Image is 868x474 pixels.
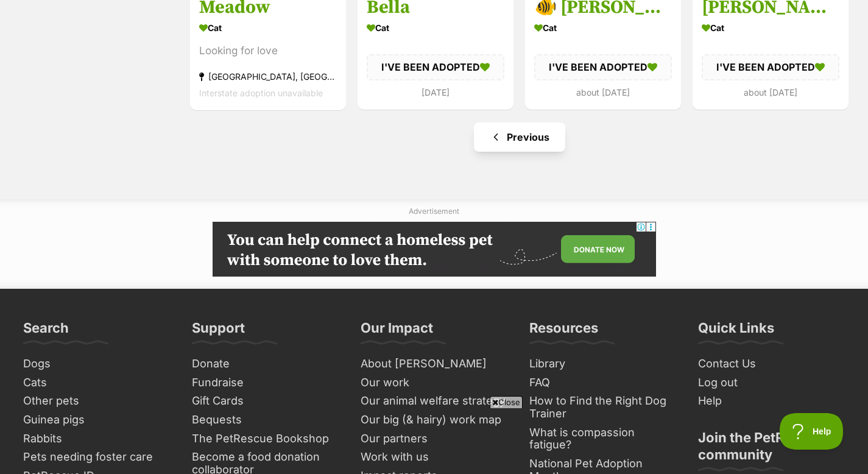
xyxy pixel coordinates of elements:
[524,355,681,373] a: Library
[18,392,175,411] a: Other pets
[693,355,850,373] a: Contact Us
[356,355,512,373] a: About [PERSON_NAME]
[199,19,337,37] div: Cat
[187,355,344,373] a: Donate
[18,411,175,430] a: Guinea pigs
[524,392,681,423] a: How to Find the Right Dog Trainer
[199,68,337,85] div: [GEOGRAPHIC_DATA], [GEOGRAPHIC_DATA]
[187,411,344,430] a: Bequests
[534,83,672,100] div: about [DATE]
[534,19,672,37] div: Cat
[213,222,656,277] iframe: Advertisement
[474,122,565,152] a: Previous page
[199,43,337,59] div: Looking for love
[367,83,504,100] div: [DATE]
[698,319,774,344] h3: Quick Links
[18,448,175,467] a: Pets needing foster care
[199,88,323,98] span: Interstate adoption unavailable
[529,319,598,344] h3: Resources
[367,19,504,37] div: Cat
[367,54,504,80] div: I'VE BEEN ADOPTED
[18,430,175,448] a: Rabbits
[490,396,523,408] span: Close
[18,355,175,373] a: Dogs
[187,392,344,411] a: Gift Cards
[356,392,512,411] a: Our animal welfare strategy
[702,19,839,37] div: Cat
[780,413,844,450] iframe: Help Scout Beacon - Open
[187,373,344,392] a: Fundraise
[693,392,850,411] a: Help
[187,430,344,448] a: The PetRescue Bookshop
[23,319,69,344] h3: Search
[702,54,839,80] div: I'VE BEEN ADOPTED
[361,319,433,344] h3: Our Impact
[524,373,681,392] a: FAQ
[213,413,656,468] iframe: Advertisement
[534,54,672,80] div: I'VE BEEN ADOPTED
[702,83,839,100] div: about [DATE]
[356,373,512,392] a: Our work
[693,373,850,392] a: Log out
[698,429,845,470] h3: Join the PetRescue community
[18,373,175,392] a: Cats
[189,122,850,152] nav: Pagination
[192,319,245,344] h3: Support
